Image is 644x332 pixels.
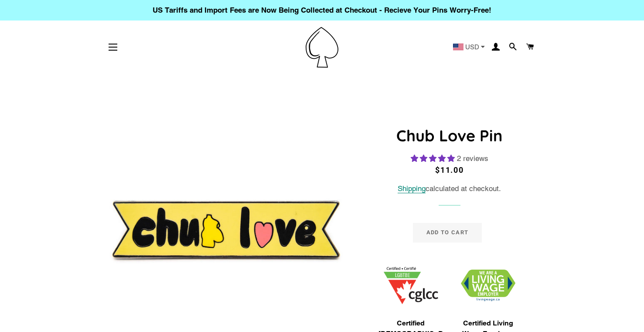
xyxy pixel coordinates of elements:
[398,184,426,193] a: Shipping
[465,44,479,50] span: USD
[372,183,527,195] div: calculated at checkout.
[384,267,438,304] img: 1705457225.png
[306,27,338,68] img: Pin-Ace
[411,154,457,163] span: 5.00 stars
[435,165,464,175] span: $11.00
[413,223,482,242] button: Add to Cart
[372,125,527,147] h1: Chub Love Pin
[426,229,468,236] span: Add to Cart
[457,154,488,163] span: 2 reviews
[461,270,515,301] img: 1706832627.png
